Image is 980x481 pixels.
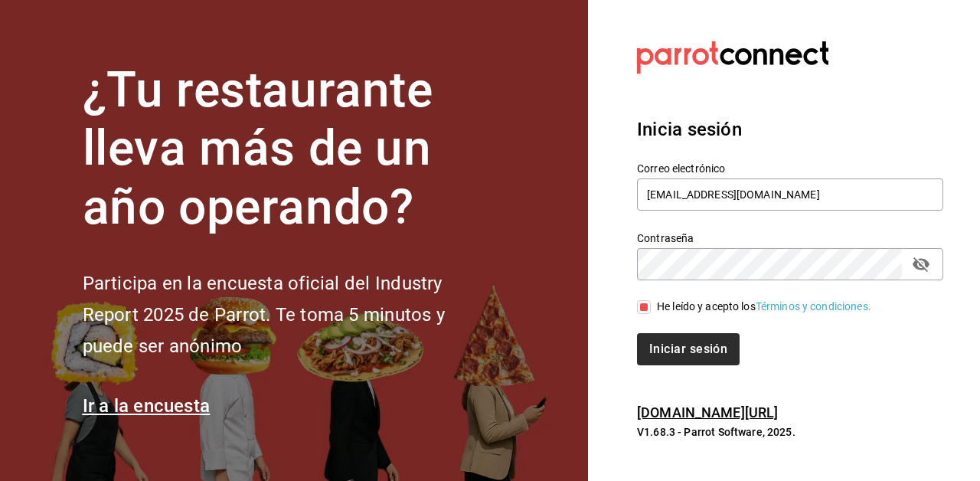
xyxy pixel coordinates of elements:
p: V1.68.3 - Parrot Software, 2025. [637,424,943,440]
a: Términos y condiciones. [756,300,871,312]
button: Iniciar sesión [637,333,740,365]
h1: ¿Tu restaurante lleva más de un año operando? [83,61,496,237]
a: [DOMAIN_NAME][URL] [637,404,778,420]
h3: Inicia sesión [637,116,943,143]
div: He leído y acepto los [657,299,871,315]
label: Correo electrónico [637,162,943,173]
a: Ir a la encuesta [83,395,211,417]
button: passwordField [908,251,934,277]
label: Contraseña [637,232,943,243]
input: Ingresa tu correo electrónico [637,178,943,211]
h2: Participa en la encuesta oficial del Industry Report 2025 de Parrot. Te toma 5 minutos y puede se... [83,268,496,362]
